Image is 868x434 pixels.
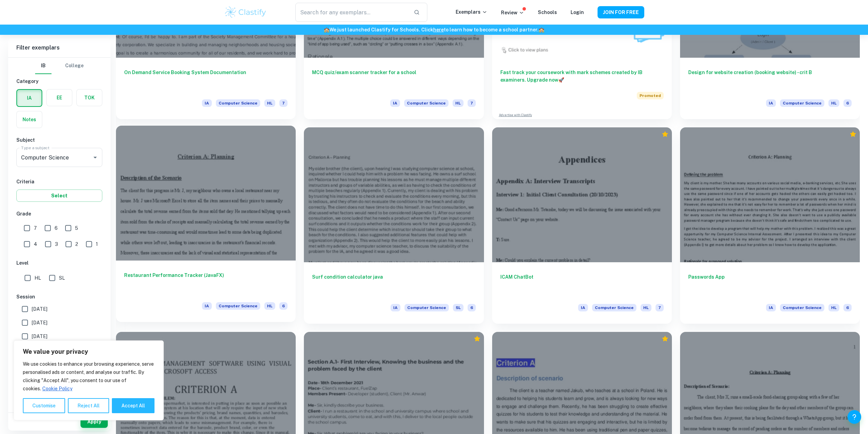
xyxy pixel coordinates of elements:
button: JOIN FOR FREE [598,6,644,18]
span: Promoted [637,92,664,99]
a: Surf condition calculator javaIAComputer ScienceSL6 [304,127,484,324]
div: Premium [662,131,668,138]
span: Computer Science [404,99,448,107]
a: Advertise with Clastify [499,113,532,117]
div: Premium [474,335,481,342]
a: here [433,27,444,32]
span: 2 [75,240,78,248]
p: Exemplars [456,8,487,16]
span: 7 [34,224,37,232]
span: IA [391,304,400,311]
h6: On Demand Service Booking System Documentation [124,69,288,91]
h6: Level [16,259,102,267]
span: IA [390,99,400,107]
button: Notes [17,111,42,128]
h6: Filter exemplars [8,38,111,57]
button: Reject All [68,398,109,413]
span: Computer Science [592,304,636,311]
h6: Design for website creation (booking website) - crit B [688,69,852,91]
p: We value your privacy [23,348,155,356]
span: [DATE] [32,333,47,340]
span: IA [202,302,212,310]
a: Schools [538,10,557,15]
span: HL [828,99,839,107]
span: HL [264,99,275,107]
span: 7 [656,304,664,311]
button: Open [90,153,100,162]
span: 🚀 [558,77,564,83]
button: EE [47,89,72,106]
h6: Surf condition calculator java [312,273,475,296]
div: Premium [662,335,668,342]
span: SL [59,274,65,282]
span: HL [641,304,651,311]
button: IA [17,90,42,106]
h6: Session [16,293,102,300]
span: IA [766,304,776,311]
a: Cookie Policy [42,386,73,392]
button: Help and Feedback [848,410,861,424]
span: 6 [468,304,476,311]
h6: ICAM ChatBot [500,273,664,296]
span: 6 [55,224,58,232]
h6: Category [16,78,102,85]
button: Apply [80,416,108,428]
span: Computer Science [216,99,260,107]
span: HL [264,302,275,310]
a: Passwords AppIAComputer ScienceHL6 [680,127,860,324]
span: 7 [279,99,288,107]
span: [DATE] [32,305,47,313]
label: Type a subject [21,145,49,151]
span: 7 [468,99,476,107]
span: IA [766,99,776,107]
span: 🏫 [324,27,329,32]
span: 4 [34,240,37,248]
a: ICAM ChatBotIAComputer ScienceHL7 [492,127,672,324]
h6: Grade [16,210,102,218]
button: Accept All [112,398,155,413]
h6: Subject [16,136,102,144]
span: 6 [843,99,852,107]
span: IA [578,304,588,311]
span: 6 [843,304,852,311]
span: SL [453,304,464,311]
span: [DATE] [32,319,47,326]
span: 5 [75,224,78,232]
div: We value your privacy [14,340,164,420]
input: Search for any exemplars... [295,3,408,22]
span: 3 [55,240,58,248]
p: We use cookies to enhance your browsing experience, serve personalised ads or content, and analys... [23,360,155,393]
span: Computer Science [404,304,449,311]
button: College [65,58,84,74]
span: IA [202,99,212,107]
button: Select [16,190,102,202]
h6: Fast track your coursework with mark schemes created by IB examiners. Upgrade now [500,69,664,84]
h6: Restaurant Performance Tracker (JavaFX) [124,271,288,294]
span: Computer Science [216,302,260,310]
a: Restaurant Performance Tracker (JavaFX)IAComputer ScienceHL6 [116,127,296,324]
img: Clastify logo [224,5,267,19]
span: HL [34,274,41,282]
span: 🏫 [539,27,544,32]
span: HL [453,99,464,107]
span: HL [828,304,839,311]
span: Computer Science [780,99,824,107]
button: TOK [77,89,102,106]
h6: We just launched Clastify for Schools. Click to learn how to become a school partner. [1,26,867,33]
p: Review [501,9,524,16]
span: 6 [279,302,288,310]
div: Filter type choice [35,58,84,74]
h6: Criteria [16,178,102,185]
div: Premium [850,131,856,138]
h6: MCQ quiz/exam scanner tracker for a school [312,69,475,91]
span: 1 [96,240,98,248]
span: Computer Science [780,304,824,311]
button: IB [35,58,52,74]
button: Customise [23,398,65,413]
h6: Passwords App [688,273,852,296]
a: Login [571,10,584,15]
